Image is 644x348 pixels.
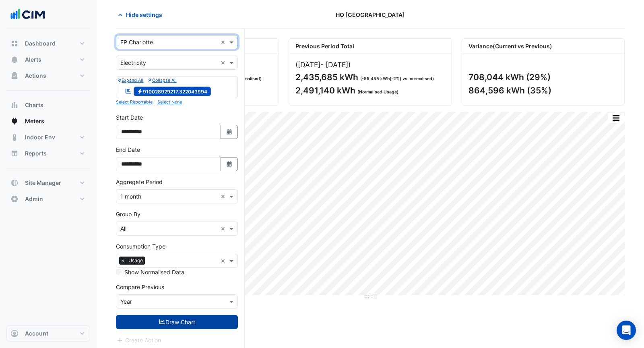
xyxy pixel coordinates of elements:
button: Expand All [118,77,143,84]
app-icon: Alerts [10,56,19,64]
span: ( -55,455 kWh ( -2% ) vs. normalised ) [360,76,434,81]
small: Expand All [118,78,143,83]
app-icon: Charts [10,101,19,109]
button: Site Manager [6,175,90,191]
button: More Options [608,113,624,123]
span: 910028929217.322043994 [134,87,211,96]
span: Alerts [25,56,41,64]
app-escalated-ticket-create-button: Please draw the charts first [116,336,161,343]
span: HQ [GEOGRAPHIC_DATA] [336,10,405,19]
app-icon: Actions [10,72,19,80]
button: Dashboard [6,35,90,52]
button: Collapse All [148,77,176,84]
span: × [119,257,126,265]
div: 2,435,685 kWh [295,72,443,82]
label: Show Normalised Data [124,268,184,276]
button: Admin [6,191,90,207]
button: Indoor Env [6,129,90,145]
small: Select Reportable [116,99,153,105]
div: Previous Period Total [289,39,451,54]
app-icon: Admin [10,195,19,203]
span: Dashboard [25,39,56,48]
app-icon: Indoor Env [10,133,19,141]
label: Consumption Type [116,242,165,251]
fa-icon: Select Date [226,128,233,135]
span: Account [25,329,48,338]
span: Charts [25,101,43,109]
button: Meters [6,113,90,129]
fa-icon: Electricity [137,88,143,94]
button: Alerts [6,52,90,68]
label: Compare Previous [116,283,164,291]
button: Hide settings [116,8,167,22]
span: Admin [25,195,43,203]
div: Open Intercom Messenger [617,321,636,340]
app-icon: Reports [10,149,19,157]
div: 2,491,140 kWh [295,85,443,95]
button: Select None [157,98,182,106]
img: Company Logo [10,6,46,23]
small: Select None [157,99,182,105]
button: Charts [6,97,90,113]
span: Clear [221,192,227,201]
span: Actions [25,72,46,80]
div: ([DATE] ) [295,60,445,69]
button: Account [6,325,90,342]
span: Site Manager [25,179,61,187]
span: Clear [221,257,227,265]
span: Usage [126,257,145,265]
div: 708,044 kWh (29%) [469,72,616,82]
span: Reports [25,149,47,157]
span: Indoor Env [25,133,55,141]
button: Actions [6,68,90,84]
span: - [DATE] [320,60,348,69]
span: Clear [221,58,227,67]
label: Start Date [116,113,143,122]
label: Aggregate Period [116,178,163,186]
span: Hide settings [126,10,162,19]
button: Draw Chart [116,315,238,329]
label: End Date [116,145,140,154]
fa-icon: Select Date [226,161,233,168]
app-icon: Meters [10,117,19,125]
fa-icon: Reportable [125,87,132,94]
span: Clear [221,38,227,46]
app-icon: Site Manager [10,179,19,187]
span: Clear [221,224,227,233]
button: Select Reportable [116,98,153,106]
small: Collapse All [148,78,176,83]
button: Reports [6,145,90,162]
div: 864,596 kWh (35%) [469,85,616,95]
div: Variance (Current vs Previous) [462,39,624,54]
span: Meters [25,117,44,125]
app-icon: Dashboard [10,39,19,48]
label: Group By [116,210,140,218]
span: ( Normalised Usage ) [357,89,398,95]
